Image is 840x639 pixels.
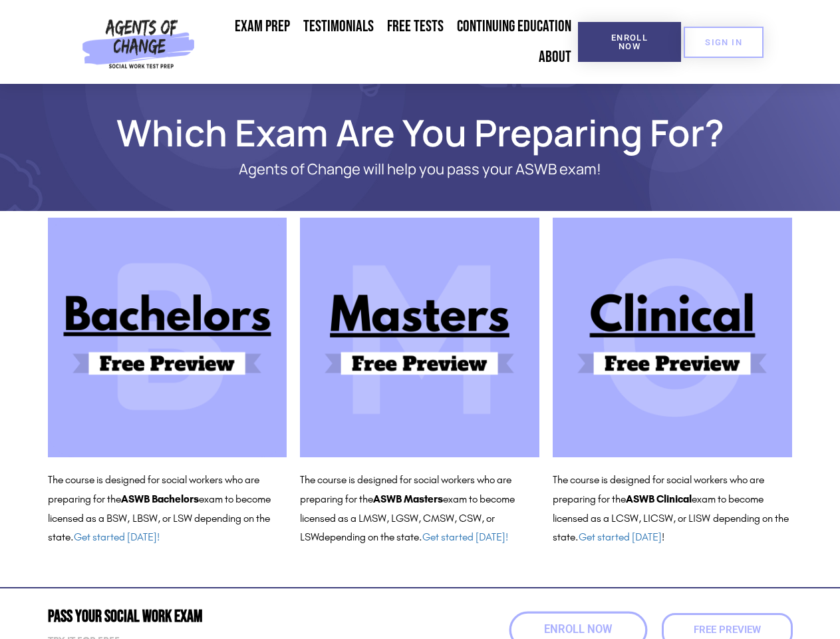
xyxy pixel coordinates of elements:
[200,11,578,73] nav: Menu
[575,531,664,543] span: . !
[41,117,799,148] h1: Which Exam Are You Preparing For?
[553,471,792,547] p: The course is designed for social workers who are preparing for the exam to become licensed as a ...
[626,493,692,505] b: ASWB Clinical
[544,624,612,636] span: Enroll Now
[694,625,761,635] span: Free Preview
[228,11,297,42] a: Exam Prep
[532,42,578,73] a: About
[373,493,443,505] b: ASWB Masters
[422,531,508,543] a: Get started [DATE]!
[579,531,662,543] a: Get started [DATE]
[48,608,414,625] h2: Pass Your Social Work Exam
[705,38,742,47] span: SIGN IN
[684,27,764,58] a: SIGN IN
[297,11,380,42] a: Testimonials
[319,531,508,543] span: depending on the state.
[94,161,746,178] p: Agents of Change will help you pass your ASWB exam!
[48,471,287,547] p: The course is designed for social workers who are preparing for the exam to become licensed as a ...
[121,493,199,505] b: ASWB Bachelors
[300,471,539,547] p: The course is designed for social workers who are preparing for the exam to become licensed as a ...
[380,11,450,42] a: Free Tests
[74,531,160,543] a: Get started [DATE]!
[450,11,578,42] a: Continuing Education
[599,33,660,51] span: Enroll Now
[578,22,681,62] a: Enroll Now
